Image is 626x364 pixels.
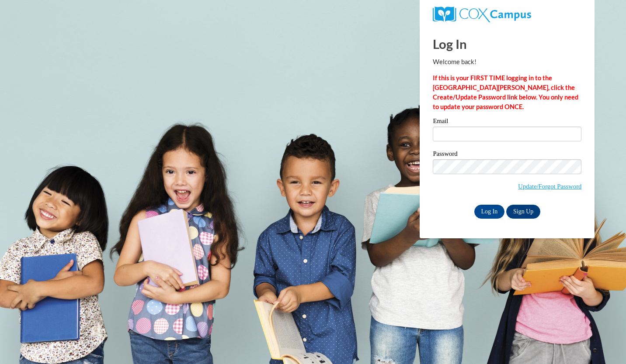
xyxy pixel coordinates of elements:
a: Sign Up [506,205,540,219]
label: Password [433,151,581,159]
label: Email [433,118,581,127]
a: Update/Forgot Password [518,183,581,190]
a: COX Campus [433,7,581,22]
p: Welcome back! [433,57,581,67]
h1: Log In [433,35,581,53]
img: COX Campus [433,7,531,22]
input: Log In [474,205,505,219]
strong: If this is your FIRST TIME logging in to the [GEOGRAPHIC_DATA][PERSON_NAME], click the Create/Upd... [433,74,578,110]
